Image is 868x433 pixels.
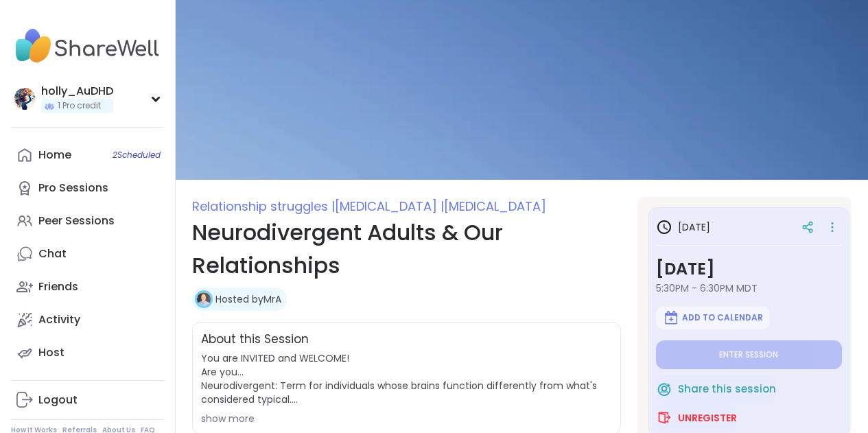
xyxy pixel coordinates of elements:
[38,148,71,163] div: Home
[656,340,842,369] button: Enter session
[682,312,763,323] span: Add to Calendar
[11,384,164,417] a: Logout
[656,257,842,281] h3: [DATE]
[663,309,679,326] img: ShareWell Logomark
[38,213,115,229] div: Peer Sessions
[656,375,776,403] button: Share this session
[335,198,444,215] span: [MEDICAL_DATA] |
[444,198,546,215] span: [MEDICAL_DATA]
[192,198,335,215] span: Relationship struggles |
[656,306,770,329] button: Add to Calendar
[41,84,113,99] div: holly_AuDHD
[11,336,164,369] a: Host
[192,216,621,282] h1: Neurodivergent Adults & Our Relationships
[656,281,842,295] span: 5:30PM - 6:30PM MDT
[719,349,778,360] span: Enter session
[656,410,672,426] img: ShareWell Logomark
[38,345,64,360] div: Host
[38,180,108,196] div: Pro Sessions
[656,403,737,432] button: Unregister
[58,100,101,112] span: 1 Pro credit
[38,246,67,261] div: Chat
[201,412,612,425] div: show more
[14,88,36,110] img: holly_AuDHD
[11,303,164,336] a: Activity
[11,172,164,204] a: Pro Sessions
[678,411,737,425] span: Unregister
[11,204,164,237] a: Peer Sessions
[38,312,80,327] div: Activity
[113,150,161,161] span: 2 Scheduled
[38,393,78,408] div: Logout
[11,22,164,70] img: ShareWell Nav Logo
[11,237,164,270] a: Chat
[197,292,211,306] img: MrA
[656,381,672,397] img: ShareWell Logomark
[201,331,309,349] h2: About this Session
[678,382,776,397] span: Share this session
[38,279,78,294] div: Friends
[11,270,164,303] a: Friends
[201,351,612,406] span: You are INVITED and WELCOME! Are you... Neurodivergent: Term for individuals whose brains functio...
[11,139,164,172] a: Home2Scheduled
[215,292,281,306] a: Hosted byMrA
[656,219,710,235] h3: [DATE]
